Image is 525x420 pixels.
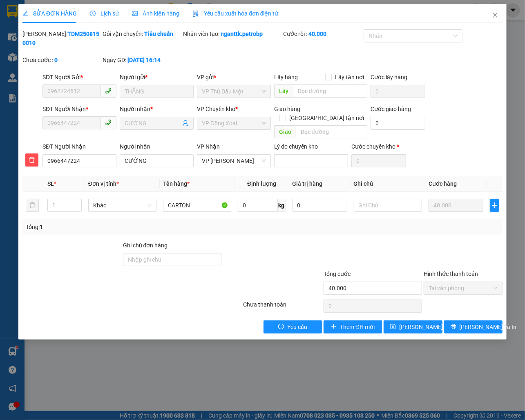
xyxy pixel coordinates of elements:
[490,202,499,209] span: plus
[354,199,422,212] input: Ghi Chú
[22,29,101,47] div: [PERSON_NAME]:
[293,180,323,187] span: Giá trị hàng
[309,31,327,37] b: 40.000
[26,157,38,163] span: delete
[424,271,478,277] label: Hình thức thanh toán
[7,8,20,16] span: Gửi:
[202,117,266,129] span: VP Đồng Xoài
[120,104,194,113] div: Người nhận
[390,324,396,330] span: save
[25,153,38,167] button: delete
[274,74,298,80] span: Lấy hàng
[197,73,271,82] div: VP gửi
[444,320,503,333] button: printer[PERSON_NAME] và In
[429,199,483,212] input: 0
[54,57,58,63] b: 0
[47,180,54,187] span: SL
[64,27,129,36] div: CƯỜNG
[340,322,375,331] span: Thêm ĐH mới
[286,113,367,122] span: [GEOGRAPHIC_DATA] tận nơi
[429,180,457,187] span: Cước hàng
[42,73,116,82] div: SĐT Người Gửi
[484,4,507,27] button: Close
[132,11,138,16] span: picture
[7,7,58,27] div: VP Thủ Dầu Một
[460,322,517,331] span: [PERSON_NAME] và In
[90,11,96,16] span: clock-circle
[247,180,276,187] span: Định lượng
[123,253,222,266] input: Ghi chú đơn hàng
[324,271,351,277] span: Tổng cước
[264,320,322,333] button: exclamation-circleYêu cầu
[451,324,456,330] span: printer
[287,322,307,331] span: Yêu cầu
[274,125,296,138] span: Giao
[351,176,425,192] th: Ghi chú
[163,199,231,212] input: VD: Bàn, Ghế
[64,7,129,27] div: VP [PERSON_NAME]
[492,12,498,18] span: close
[278,324,284,330] span: exclamation-circle
[42,104,116,113] div: SĐT Người Nhận
[278,199,286,212] span: kg
[183,29,282,38] div: Nhân viên tạo:
[6,53,59,62] div: 40.000
[371,74,407,80] label: Cước lấy hàng
[192,10,279,17] span: Yêu cầu xuất hóa đơn điện tử
[202,85,266,98] span: VP Thủ Dầu Một
[93,199,152,211] span: Khác
[144,31,173,37] b: Tiêu chuẩn
[22,11,28,16] span: edit
[274,142,348,151] div: Lý do chuyển kho
[192,11,199,17] img: icon
[331,324,337,330] span: plus
[163,180,190,187] span: Tên hàng
[120,73,194,82] div: Người gửi
[429,282,498,294] span: Tại văn phòng
[332,73,367,82] span: Lấy tận nơi
[105,87,112,94] span: phone
[7,27,58,36] div: THẮNG
[371,106,411,112] label: Cước giao hàng
[22,10,77,17] span: SỬA ĐƠN HÀNG
[90,10,119,17] span: Lịch sử
[88,180,119,187] span: Đơn vị tính
[197,106,235,112] span: VP Chuyển kho
[384,320,442,333] button: save[PERSON_NAME] thay đổi
[284,29,362,38] div: Cước rồi :
[293,84,367,98] input: Dọc đường
[371,85,425,98] input: Cước lấy hàng
[26,222,203,231] div: Tổng: 1
[120,142,194,151] div: Người nhận
[22,56,101,64] div: Chưa cước :
[351,142,406,151] div: Cước chuyển kho
[490,199,499,212] button: plus
[399,322,465,331] span: [PERSON_NAME] thay đổi
[221,31,263,37] b: nganttk.petrobp
[274,84,293,98] span: Lấy
[127,57,161,63] b: [DATE] 16:14
[296,125,367,138] input: Dọc đường
[103,56,181,64] div: Ngày GD:
[123,242,168,249] label: Ghi chú đơn hàng
[105,119,112,126] span: phone
[242,300,323,314] div: Chưa thanh toán
[6,53,19,62] span: CR :
[274,106,300,112] span: Giao hàng
[371,117,425,130] input: Cước giao hàng
[64,8,83,16] span: Nhận:
[202,155,266,167] span: VP Minh Hưng
[324,320,382,333] button: plusThêm ĐH mới
[182,120,189,127] span: user-add
[42,142,116,151] div: SĐT Người Nhận
[26,199,39,212] button: delete
[103,29,181,38] div: Gói vận chuyển:
[132,10,179,17] span: Ảnh kiện hàng
[197,142,271,151] div: VP Nhận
